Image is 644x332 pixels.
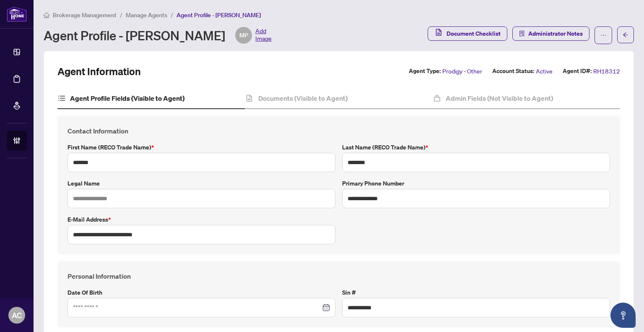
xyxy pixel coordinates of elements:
span: Add Image [255,27,272,44]
span: Manage Agents [126,11,167,19]
span: AC [12,309,22,321]
span: ellipsis [600,32,606,38]
span: solution [519,31,525,37]
h4: Agent Profile Fields (Visible to Agent) [70,93,184,103]
h4: Personal Information [68,271,610,281]
li: / [120,10,122,20]
span: Prodigy - Other [442,66,482,76]
label: Last Name (RECO Trade Name) [342,143,610,152]
label: Account Status: [492,66,534,76]
span: Agent Profile - [PERSON_NAME] [177,11,261,19]
div: Agent Profile - [PERSON_NAME] [44,27,272,44]
button: Administrator Notes [512,26,589,41]
li: / [171,10,173,20]
label: First Name (RECO Trade Name) [68,143,335,152]
h4: Documents (Visible to Agent) [258,93,348,103]
span: Document Checklist [447,27,501,40]
label: E-mail Address [68,215,335,224]
h4: Admin Fields (Not Visible to Agent) [446,93,553,103]
span: Administrator Notes [528,27,583,40]
span: arrow-left [623,32,628,38]
button: Open asap [610,303,636,328]
label: Date of Birth [68,288,335,297]
span: RH18312 [593,66,620,76]
label: Primary Phone Number [342,179,610,188]
span: MP [239,31,248,40]
img: logo [7,6,27,22]
label: Agent ID#: [563,66,592,76]
h2: Agent Information [57,65,141,78]
label: Legal Name [68,179,335,188]
span: home [44,12,49,18]
button: Document Checklist [428,26,507,41]
span: Brokerage Management [53,11,117,19]
span: Active [536,66,553,76]
h4: Contact Information [68,126,610,136]
label: Sin # [342,288,610,297]
label: Agent Type: [409,66,441,76]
